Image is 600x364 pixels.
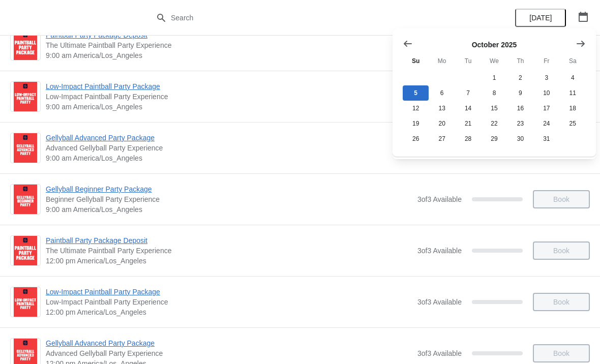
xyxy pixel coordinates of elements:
button: Wednesday October 22 2025 [481,116,507,131]
img: Paintball Party Package Deposit | The Ultimate Paintball Party Experience | 9:00 am America/Los_A... [14,31,37,60]
span: 9:00 am America/Los_Angeles [46,102,412,112]
button: Thursday October 16 2025 [507,101,533,116]
span: Advanced Gellyball Party Experience [46,143,412,153]
button: Friday October 17 2025 [533,101,559,116]
span: Low-Impact Paintball Party Experience [46,297,412,307]
button: Tuesday October 28 2025 [455,131,481,146]
button: Friday October 31 2025 [533,131,559,146]
span: 12:00 pm America/Los_Angeles [46,307,412,317]
span: The Ultimate Paintball Party Experience [46,246,412,256]
button: Saturday October 11 2025 [560,85,586,101]
span: Gellyball Beginner Party Package [46,184,412,194]
button: Show previous month, September 2025 [399,35,417,53]
button: Friday October 3 2025 [533,70,559,85]
span: [DATE] [529,14,552,22]
button: Thursday October 9 2025 [507,85,533,101]
th: Friday [533,52,559,70]
button: Sunday October 12 2025 [403,101,429,116]
span: Paintball Party Package Deposit [46,235,412,246]
th: Thursday [507,52,533,70]
button: Today Sunday October 5 2025 [403,85,429,101]
th: Monday [429,52,455,70]
img: Gellyball Beginner Party Package | Beginner Gellyball Party Experience | 9:00 am America/Los_Angeles [14,185,37,214]
span: 3 of 3 Available [417,247,462,255]
button: Tuesday October 14 2025 [455,101,481,116]
button: Saturday October 25 2025 [560,116,586,131]
th: Saturday [560,52,586,70]
span: 9:00 am America/Los_Angeles [46,204,412,215]
span: Low-Impact Paintball Party Package [46,81,412,92]
span: 12:00 pm America/Los_Angeles [46,256,412,266]
th: Sunday [403,52,429,70]
button: Wednesday October 1 2025 [481,70,507,85]
span: Advanced Gellyball Party Experience [46,348,412,358]
span: 3 of 3 Available [417,195,462,203]
button: Saturday October 4 2025 [560,70,586,85]
button: Friday October 24 2025 [533,116,559,131]
button: Tuesday October 21 2025 [455,116,481,131]
span: Beginner Gellyball Party Experience [46,194,412,204]
button: Wednesday October 29 2025 [481,131,507,146]
button: Monday October 27 2025 [429,131,455,146]
img: Gellyball Advanced Party Package | Advanced Gellyball Party Experience | 9:00 am America/Los_Angeles [14,133,37,163]
button: Monday October 20 2025 [429,116,455,131]
button: Thursday October 30 2025 [507,131,533,146]
button: Thursday October 23 2025 [507,116,533,131]
span: 9:00 am America/Los_Angeles [46,153,412,163]
span: The Ultimate Paintball Party Experience [46,40,412,50]
span: Low-Impact Paintball Party Experience [46,92,412,102]
button: Saturday October 18 2025 [560,101,586,116]
span: 3 of 3 Available [417,298,462,306]
button: Thursday October 2 2025 [507,70,533,85]
span: 9:00 am America/Los_Angeles [46,50,412,60]
input: Search [170,9,450,27]
button: Wednesday October 8 2025 [481,85,507,101]
button: Show next month, November 2025 [572,35,590,53]
th: Tuesday [455,52,481,70]
button: Sunday October 19 2025 [403,116,429,131]
th: Wednesday [481,52,507,70]
button: Wednesday October 15 2025 [481,101,507,116]
span: Gellyball Advanced Party Package [46,338,412,348]
button: Friday October 10 2025 [533,85,559,101]
img: Low-Impact Paintball Party Package | Low-Impact Paintball Party Experience | 12:00 pm America/Los... [14,287,37,317]
img: Low-Impact Paintball Party Package | Low-Impact Paintball Party Experience | 9:00 am America/Los_... [14,82,37,111]
button: [DATE] [515,9,566,27]
img: Paintball Party Package Deposit | The Ultimate Paintball Party Experience | 12:00 pm America/Los_... [14,236,37,265]
span: Low-Impact Paintball Party Package [46,287,412,297]
span: 3 of 3 Available [417,349,462,357]
button: Tuesday October 7 2025 [455,85,481,101]
span: Gellyball Advanced Party Package [46,133,412,143]
button: Sunday October 26 2025 [403,131,429,146]
button: Monday October 13 2025 [429,101,455,116]
button: Monday October 6 2025 [429,85,455,101]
